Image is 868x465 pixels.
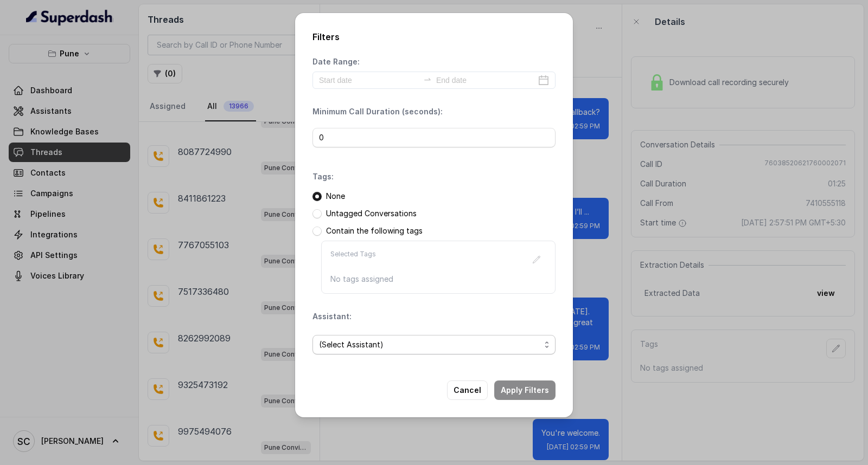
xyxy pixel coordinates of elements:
[312,56,360,67] p: Date Range:
[319,74,419,86] input: Start date
[319,338,540,351] span: (Select Assistant)
[423,75,432,83] span: swap-right
[326,225,423,236] p: Contain the following tags
[494,380,556,400] button: Apply Filters
[330,250,376,269] p: Selected Tags
[312,335,556,354] button: (Select Assistant)
[436,74,536,86] input: End date
[312,30,556,43] h2: Filters
[326,191,345,202] p: None
[330,274,546,285] p: No tags assigned
[312,311,352,322] p: Assistant:
[447,380,488,400] button: Cancel
[326,208,417,219] p: Untagged Conversations
[312,171,334,182] p: Tags:
[423,75,432,83] span: to
[312,106,443,117] p: Minimum Call Duration (seconds):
